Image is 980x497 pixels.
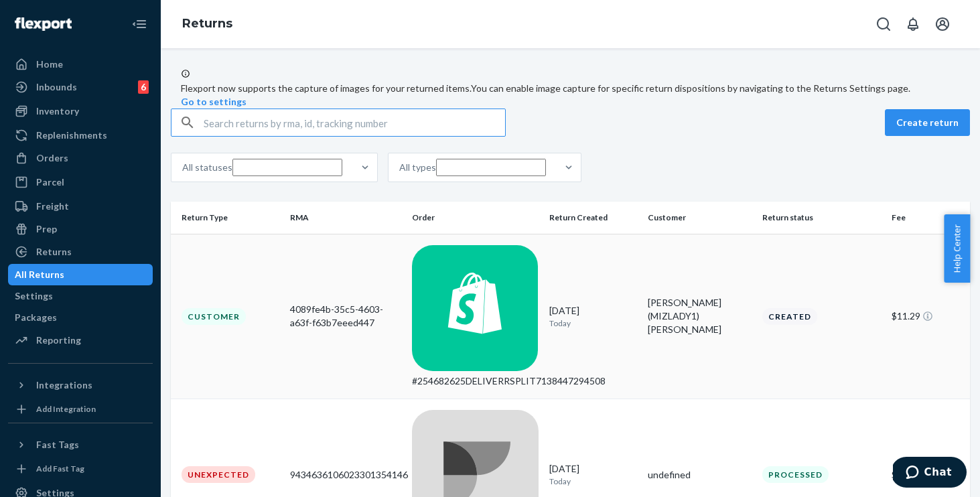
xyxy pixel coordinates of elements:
[36,463,84,474] div: Add Fast Tag
[138,80,149,94] div: 6
[762,308,817,325] div: Created
[181,82,471,94] span: Flexport now supports the capture of images for your returned items.
[8,307,153,328] a: Packages
[36,334,81,347] div: Reporting
[181,95,247,109] button: Go to settings
[900,11,926,38] button: Open notifications
[544,202,643,234] th: Return Created
[870,11,897,38] button: Open Search Box
[290,303,401,330] div: 4089fe4b-35c5-4603-a63f-f63b7eeed447
[290,468,401,482] div: 9434636106023301354146
[8,374,153,396] button: Integrations
[8,461,153,477] a: Add Fast Tag
[182,16,232,31] a: Returns
[886,234,970,399] td: $11.29
[8,54,153,75] a: Home
[8,330,153,351] a: Reporting
[36,58,63,71] div: Home
[36,175,64,189] div: Parcel
[36,151,68,165] div: Orders
[648,468,751,482] div: undefined
[8,218,153,240] a: Prep
[36,222,57,236] div: Prep
[886,202,970,234] th: Fee
[8,100,153,122] a: Inventory
[762,466,829,483] div: Processed
[36,80,77,94] div: Inbounds
[642,202,756,234] th: Customer
[182,308,246,325] div: Customer
[407,202,544,234] th: Order
[36,438,79,451] div: Fast Tags
[8,147,153,169] a: Orders
[8,434,153,455] button: Fast Tags
[36,129,107,142] div: Replenishments
[126,11,153,38] button: Close Navigation
[204,109,505,136] input: Search returns by rma, id, tracking number
[285,202,407,234] th: RMA
[15,17,72,31] img: Flexport logo
[171,202,285,234] th: Return Type
[232,159,342,176] input: All statuses
[8,76,153,98] a: Inbounds6
[885,109,970,136] button: Create return
[412,374,539,388] div: #254682625DELIVERRSPLIT7138447294508
[15,311,57,324] div: Packages
[8,125,153,146] a: Replenishments
[15,289,53,303] div: Settings
[549,304,638,329] div: [DATE]
[549,462,638,487] div: [DATE]
[8,401,153,417] a: Add Integration
[929,11,956,38] button: Open account menu
[549,476,638,487] p: Today
[171,5,243,44] ol: breadcrumbs
[648,296,751,336] div: [PERSON_NAME] (MIZLADY1) [PERSON_NAME]
[15,268,64,281] div: All Returns
[182,161,232,174] div: All statuses
[8,171,153,193] a: Parcel
[8,285,153,307] a: Settings
[399,161,436,174] div: All types
[757,202,886,234] th: Return status
[36,200,69,213] div: Freight
[8,264,153,285] a: All Returns
[36,403,96,415] div: Add Integration
[8,196,153,217] a: Freight
[471,82,910,94] span: You can enable image capture for specific return dispositions by navigating to the Returns Settin...
[8,241,153,263] a: Returns
[944,214,970,283] button: Help Center
[36,378,92,392] div: Integrations
[182,466,255,483] div: Unexpected
[893,457,967,490] iframe: Opens a widget where you can chat to one of our agents
[36,104,79,118] div: Inventory
[36,245,72,259] div: Returns
[436,159,546,176] input: All types
[549,317,638,329] p: Today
